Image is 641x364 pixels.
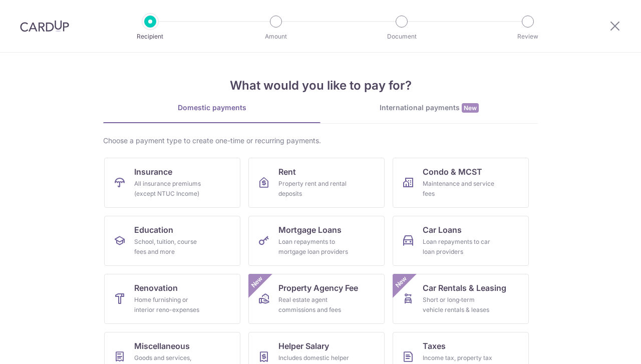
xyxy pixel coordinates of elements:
span: Property Agency Fee [278,282,358,294]
span: Mortgage Loans [278,224,342,236]
div: Short or long‑term vehicle rentals & leases [423,295,495,315]
img: CardUp [20,20,69,32]
span: New [249,274,265,290]
a: Car Rentals & LeasingShort or long‑term vehicle rentals & leasesNew [393,274,529,324]
div: All insurance premiums (except NTUC Income) [134,179,206,199]
div: International payments [320,103,538,113]
span: Car Rentals & Leasing [423,282,506,294]
span: Car Loans [423,224,462,236]
p: Review [491,32,565,42]
div: Choose a payment type to create one-time or recurring payments. [103,136,538,146]
p: Amount [239,32,313,42]
a: Mortgage LoansLoan repayments to mortgage loan providers [248,216,385,266]
h4: What would you like to pay for? [103,77,538,95]
a: Car LoansLoan repayments to car loan providers [393,216,529,266]
a: InsuranceAll insurance premiums (except NTUC Income) [104,158,240,208]
p: Document [365,32,439,42]
a: RentProperty rent and rental deposits [248,158,385,208]
span: Insurance [134,166,172,178]
a: EducationSchool, tuition, course fees and more [104,216,240,266]
a: RenovationHome furnishing or interior reno-expenses [104,274,240,324]
div: Property rent and rental deposits [278,179,351,199]
span: Renovation [134,282,178,294]
div: Loan repayments to car loan providers [423,237,495,257]
a: Condo & MCSTMaintenance and service fees [393,158,529,208]
div: Domestic payments [103,103,320,113]
span: New [393,274,410,290]
div: School, tuition, course fees and more [134,237,206,257]
span: New [462,103,479,113]
div: Maintenance and service fees [423,179,495,199]
span: Condo & MCST [423,166,482,178]
div: Real estate agent commissions and fees [278,295,351,315]
span: Rent [278,166,296,178]
p: Recipient [113,32,187,42]
span: Education [134,224,173,236]
div: Loan repayments to mortgage loan providers [278,237,351,257]
span: Miscellaneous [134,340,190,352]
div: Home furnishing or interior reno-expenses [134,295,206,315]
span: Helper Salary [278,340,329,352]
span: Taxes [423,340,446,352]
a: Property Agency FeeReal estate agent commissions and feesNew [248,274,385,324]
